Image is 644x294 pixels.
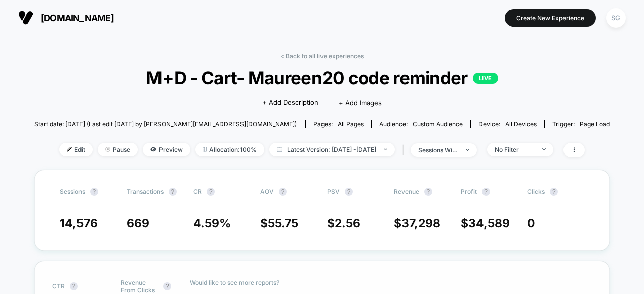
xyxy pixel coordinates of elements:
img: Visually logo [18,10,33,25]
img: end [384,148,387,150]
span: $ [461,216,510,230]
span: 2.56 [335,216,360,230]
span: [DOMAIN_NAME] [41,13,114,23]
span: Sessions [60,188,85,195]
button: Create New Experience [505,9,596,27]
span: Latest Version: [DATE] - [DATE] [269,143,395,156]
span: CTR [52,282,65,290]
img: calendar [277,147,282,152]
div: sessions with impression [418,146,458,154]
span: Start date: [DATE] (Last edit [DATE] by [PERSON_NAME][EMAIL_ADDRESS][DOMAIN_NAME]) [34,120,297,128]
span: | [400,143,411,157]
span: Profit [461,188,477,195]
p: Would like to see more reports? [190,279,592,286]
button: ? [550,188,558,196]
span: Allocation: 100% [195,143,264,156]
div: SG [606,8,626,28]
span: 669 [127,216,149,230]
span: Device: [470,120,544,128]
span: + Add Images [339,99,382,107]
button: ? [163,282,171,290]
div: Audience: [379,120,463,128]
img: edit [67,147,72,152]
span: all pages [338,120,364,128]
img: end [105,147,110,152]
span: Transactions [127,188,164,195]
img: end [542,148,546,150]
span: M+D - Cart- Maureen20 code reminder [63,67,581,88]
span: all devices [505,120,537,128]
span: 14,576 [60,216,98,230]
span: + Add Description [262,97,318,108]
span: 55.75 [268,216,298,230]
div: Pages: [313,120,364,128]
button: ? [482,188,490,196]
img: end [466,149,469,151]
span: Preview [143,143,190,156]
button: ? [70,282,78,290]
div: No Filter [495,146,535,153]
span: CR [193,188,202,195]
span: 0 [527,216,535,230]
a: < Back to all live experiences [280,52,364,60]
span: Custom Audience [413,120,463,128]
img: rebalance [203,147,207,152]
span: Clicks [527,188,545,195]
span: Revenue From Clicks [121,279,158,294]
span: Revenue [394,188,419,195]
button: SG [603,8,629,28]
button: ? [345,188,353,196]
button: [DOMAIN_NAME] [15,10,117,26]
span: $ [260,216,298,230]
div: Trigger: [552,120,610,128]
span: 4.59 % [193,216,231,230]
span: AOV [260,188,274,195]
button: ? [424,188,432,196]
p: LIVE [473,73,498,84]
button: ? [207,188,215,196]
span: PSV [327,188,340,195]
span: 34,589 [468,216,510,230]
span: Edit [59,143,93,156]
span: Pause [98,143,138,156]
span: $ [394,216,440,230]
button: ? [169,188,177,196]
button: ? [279,188,287,196]
span: 37,298 [401,216,440,230]
button: ? [90,188,98,196]
span: $ [327,216,360,230]
span: Page Load [580,120,610,128]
